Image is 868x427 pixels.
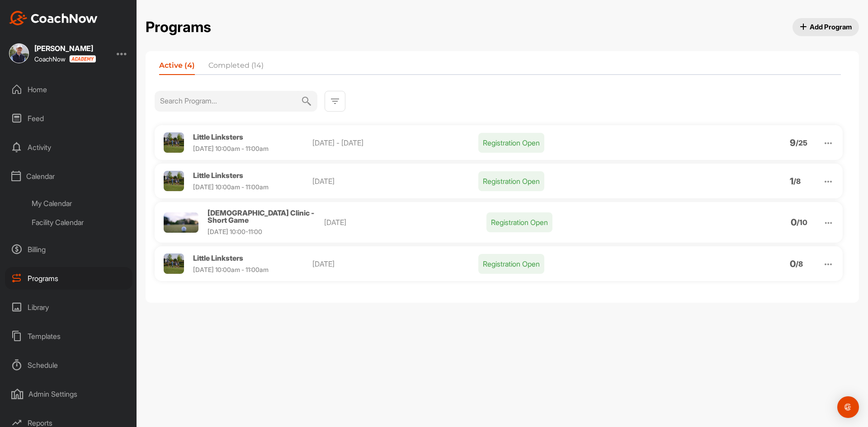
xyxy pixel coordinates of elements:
[324,217,486,228] p: [DATE]
[9,43,29,63] img: square_c38149ace2d67fed064ce2ecdac316ab.jpg
[164,212,198,233] img: Profile picture
[301,91,312,112] img: svg+xml;base64,PHN2ZyB3aWR0aD0iMjQiIGhlaWdodD0iMjQiIHZpZXdCb3g9IjAgMCAyNCAyNCIgZmlsbD0ibm9uZSIgeG...
[193,171,243,180] span: Little Linksters
[5,165,132,188] div: Calendar
[312,137,478,148] p: [DATE] - [DATE]
[478,254,544,274] p: Registration Open
[478,171,544,191] p: Registration Open
[193,132,243,141] span: Little Linksters
[793,178,801,185] p: / 8
[9,11,98,25] img: CoachNow
[34,45,96,52] div: [PERSON_NAME]
[5,383,132,405] div: Admin Settings
[25,194,132,213] div: My Calendar
[5,296,132,319] div: Library
[823,138,834,149] img: arrow_down
[5,267,132,290] div: Programs
[837,396,859,418] div: Open Intercom Messenger
[193,183,269,191] span: [DATE] 10:00am - 11:00am
[5,136,132,159] div: Activity
[25,213,132,232] div: Facility Calendar
[160,91,301,111] input: Search Program...
[800,22,852,32] span: Add Program
[796,260,803,267] p: / 8
[193,266,269,273] span: [DATE] 10:00am - 11:00am
[164,132,184,153] img: Profile picture
[5,325,132,347] div: Templates
[793,18,859,36] button: Add Program
[790,260,796,267] p: 0
[193,145,269,152] span: [DATE] 10:00am - 11:00am
[146,19,211,36] h2: Programs
[5,107,132,130] div: Feed
[330,96,340,107] img: svg+xml;base64,PHN2ZyB3aWR0aD0iMjQiIGhlaWdodD0iMjQiIHZpZXdCb3g9IjAgMCAyNCAyNCIgZmlsbD0ibm9uZSIgeG...
[486,212,552,232] p: Registration Open
[208,208,314,225] span: [DEMOGRAPHIC_DATA] Clinic - Short Game
[797,219,807,226] p: / 10
[312,176,478,187] p: [DATE]
[5,354,132,376] div: Schedule
[823,176,834,187] img: arrow_down
[790,139,796,146] p: 9
[791,219,797,226] p: 0
[796,139,807,146] p: / 25
[478,133,544,153] p: Registration Open
[208,60,264,75] li: Completed (14)
[164,253,184,274] img: Profile picture
[193,253,243,263] span: Little Linksters
[312,258,478,269] p: [DATE]
[823,259,834,270] img: arrow_down
[823,218,834,228] img: arrow_down
[5,78,132,101] div: Home
[5,238,132,261] div: Billing
[208,228,262,235] span: [DATE] 10:00-11:00
[69,55,96,63] img: CoachNow acadmey
[164,171,184,191] img: Profile picture
[34,55,96,63] div: CoachNow
[159,60,195,75] li: Active (4)
[790,178,793,185] p: 1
